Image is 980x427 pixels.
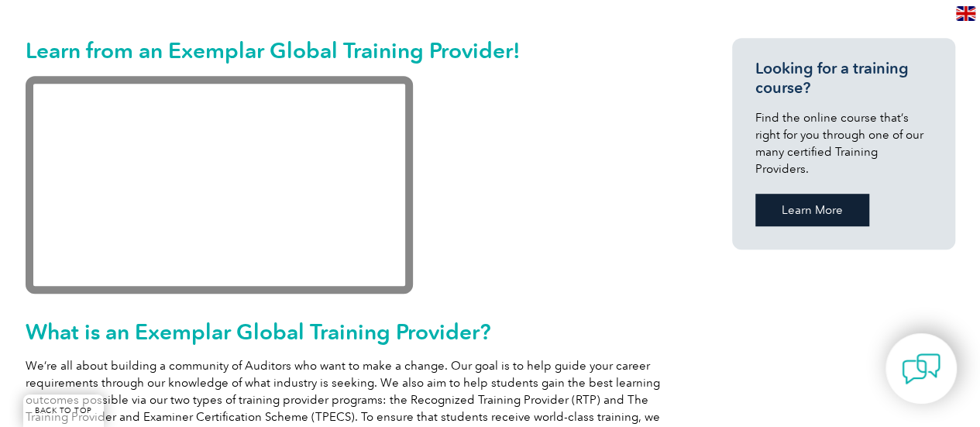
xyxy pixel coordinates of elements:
h2: What is an Exemplar Global Training Provider? [26,319,676,344]
h2: Learn from an Exemplar Global Training Provider! [26,38,676,63]
img: contact-chat.png [902,350,940,388]
p: Find the online course that’s right for you through one of our many certified Training Providers. [755,109,932,177]
a: BACK TO TOP [23,394,104,427]
h3: Looking for a training course? [755,59,932,98]
iframe: Recognized Training Provider Graduates: World of Opportunities [26,76,413,294]
a: Learn More [755,194,869,226]
img: en [956,6,975,21]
